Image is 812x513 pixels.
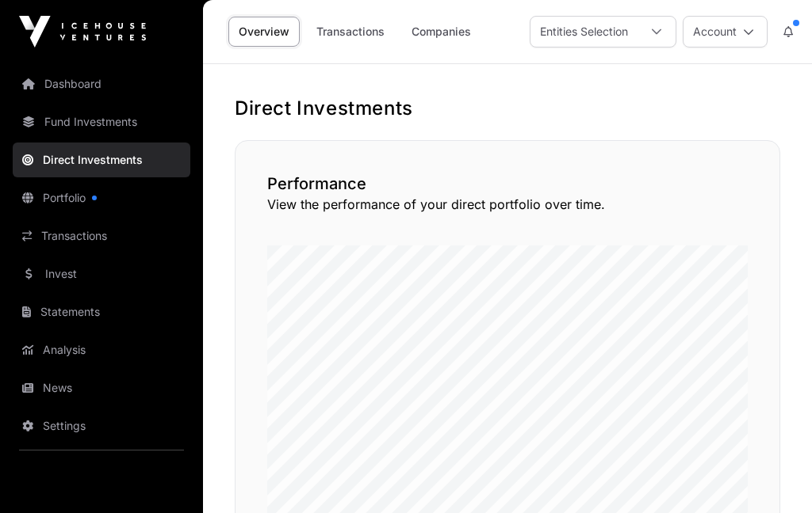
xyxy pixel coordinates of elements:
[13,370,190,405] a: News
[530,17,638,47] div: Entities Selection
[13,142,190,177] a: Direct Investments
[13,66,190,101] a: Dashboard
[13,180,190,215] a: Portfolio
[13,332,190,367] a: Analysis
[683,16,768,47] button: Account
[733,437,812,513] iframe: Chat Widget
[13,218,190,253] a: Transactions
[228,17,300,47] a: Overview
[267,173,748,195] h2: Performance
[13,408,190,443] a: Settings
[13,104,190,139] a: Fund Investments
[235,96,780,121] h1: Direct Investments
[267,195,748,214] p: View the performance of your direct portfolio over time.
[19,16,146,47] img: Icehouse Ventures Logo
[13,256,190,291] a: Invest
[13,294,190,329] a: Statements
[306,17,395,47] a: Transactions
[401,17,481,47] a: Companies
